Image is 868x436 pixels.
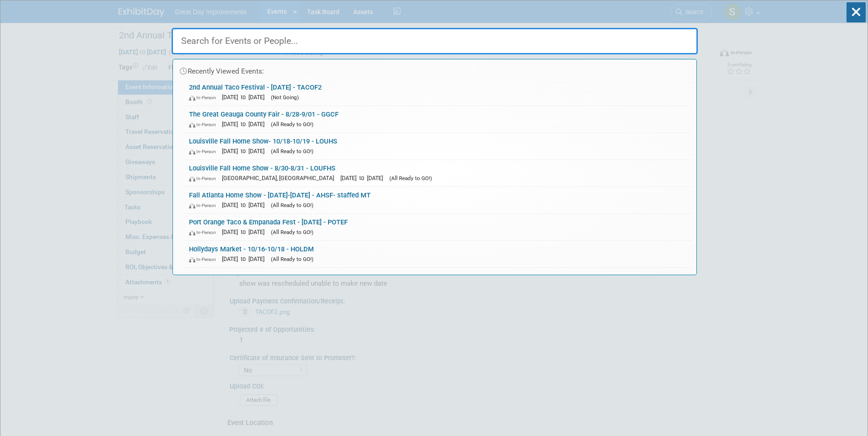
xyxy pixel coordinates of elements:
[389,175,432,181] span: (All Ready to GO!)
[172,28,698,54] input: Search for Events or People...
[184,133,692,160] a: Louisville Fall Home Show- 10/18-10/19 - LOUHS In-Person [DATE] to [DATE] (All Ready to GO!)
[184,79,692,106] a: 2nd Annual Taco Festival - [DATE] - TACOF2 In-Person [DATE] to [DATE] (Not Going)
[271,202,313,208] span: (All Ready to GO!)
[178,59,692,79] div: Recently Viewed Events:
[222,255,269,262] span: [DATE] to [DATE]
[189,149,220,154] span: In-Person
[222,175,339,181] span: [GEOGRAPHIC_DATA], [GEOGRAPHIC_DATA]
[271,148,313,154] span: (All Ready to GO!)
[271,256,313,262] span: (All Ready to GO!)
[340,175,388,181] span: [DATE] to [DATE]
[189,95,220,101] span: In-Person
[222,202,269,208] span: [DATE] to [DATE]
[222,229,269,235] span: [DATE] to [DATE]
[271,229,313,235] span: (All Ready to GO!)
[222,121,269,128] span: [DATE] to [DATE]
[184,106,692,133] a: The Great Geauga County Fair - 8/28-9/01 - GGCF In-Person [DATE] to [DATE] (All Ready to GO!)
[189,256,220,262] span: In-Person
[271,121,313,128] span: (All Ready to GO!)
[189,175,220,181] span: In-Person
[271,94,299,101] span: (Not Going)
[184,214,692,240] a: Port Orange Taco & Empanada Fest - [DATE] - POTEF In-Person [DATE] to [DATE] (All Ready to GO!)
[189,122,220,128] span: In-Person
[189,202,220,208] span: In-Person
[184,160,692,186] a: Louisville Fall Home Show - 8/30-8/31 - LOUFHS In-Person [GEOGRAPHIC_DATA], [GEOGRAPHIC_DATA] [DA...
[184,241,692,267] a: Hollydays Market - 10/16-10/18 - HOLDM In-Person [DATE] to [DATE] (All Ready to GO!)
[222,94,269,101] span: [DATE] to [DATE]
[222,148,269,154] span: [DATE] to [DATE]
[189,229,220,235] span: In-Person
[184,187,692,213] a: Fall Atlanta Home Show - [DATE]-[DATE] - AHSF- staffed MT In-Person [DATE] to [DATE] (All Ready t...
